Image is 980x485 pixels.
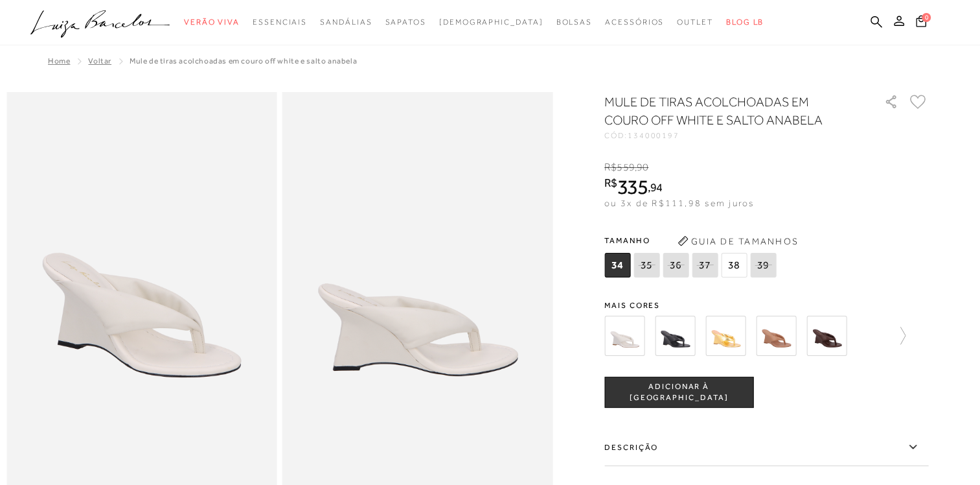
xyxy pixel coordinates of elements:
[655,316,695,356] img: MULE DE DEDO ANABELA EM COURO PRETO
[604,253,630,278] span: 34
[604,377,753,408] button: ADICIONAR À [GEOGRAPHIC_DATA]
[556,10,592,34] a: noSubCategoriesText
[604,231,779,250] span: Tamanho
[677,10,713,34] a: noSubCategoriesText
[320,18,372,27] span: Sandálias
[648,182,663,193] i: ,
[604,93,847,129] h1: MULE DE TIRAS ACOLCHOADAS EM COURO OFF WHITE E SALTO ANABELA
[604,161,617,173] i: R$
[385,10,426,34] a: noSubCategoriesText
[320,10,372,34] a: noSubCategoriesText
[556,18,592,27] span: Bolsas
[721,253,747,278] span: 38
[439,10,543,34] a: noSubCategoriesText
[692,253,718,278] span: 37
[605,10,664,34] a: noSubCategoriesText
[88,56,111,65] a: Voltar
[605,381,753,404] span: ADICIONAR À [GEOGRAPHIC_DATA]
[617,161,634,173] span: 559
[705,316,746,356] img: MULE DE DEDO ANABELA EM METALIZADO DOURADO
[756,316,796,356] img: MULE DE TIRAS ACOLCHOADAS EM COURO BEGE BLUSH E SALTO ANABELA
[184,10,240,34] a: noSubCategoriesText
[677,18,713,27] span: Outlet
[130,56,357,65] span: MULE DE TIRAS ACOLCHOADAS EM COURO OFF WHITE E SALTO ANABELA
[663,253,689,278] span: 36
[253,18,307,27] span: Essenciais
[604,198,754,208] span: ou 3x de R$111,98 sem juros
[726,18,764,27] span: BLOG LB
[726,10,764,34] a: BLOG LB
[673,231,803,252] button: Guia de Tamanhos
[750,253,776,278] span: 39
[184,18,240,27] span: Verão Viva
[617,175,648,198] span: 335
[48,56,70,65] a: Home
[604,177,617,189] i: R$
[635,161,649,173] i: ,
[604,429,928,466] label: Descrição
[922,13,931,22] span: 0
[604,302,928,309] span: Mais cores
[253,10,307,34] a: noSubCategoriesText
[604,316,644,356] img: MULE DE DEDO ANABELA EM COURO OFF WHITE
[633,253,659,278] span: 35
[637,161,648,173] span: 90
[806,316,847,356] img: MULE DE TIRAS ACOLCHOADAS EM COURO CAFÉ E SALTO ANABELA
[628,131,679,140] span: 134000197
[650,180,663,194] span: 94
[439,18,543,27] span: [DEMOGRAPHIC_DATA]
[605,18,664,27] span: Acessórios
[385,18,426,27] span: Sapatos
[912,14,930,32] button: 0
[604,132,863,139] div: CÓD:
